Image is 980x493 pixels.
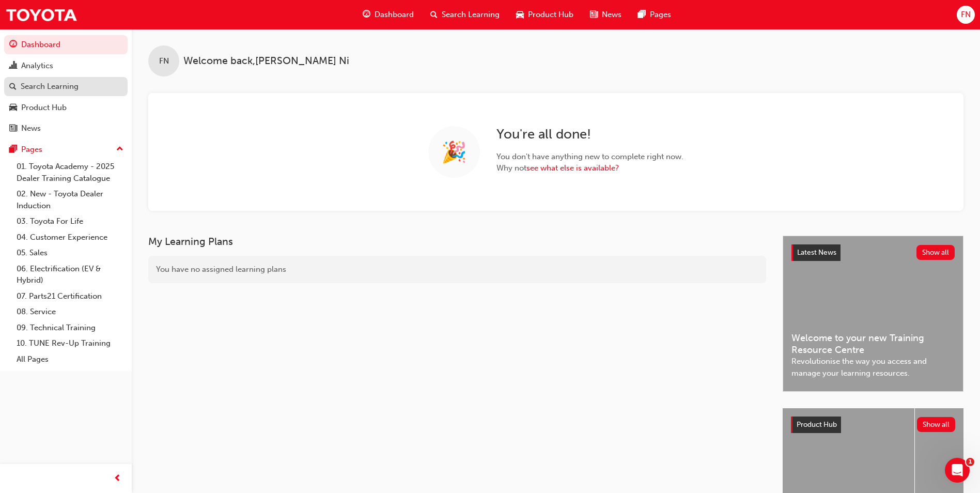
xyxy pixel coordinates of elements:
[4,140,128,159] button: Pages
[4,98,128,117] a: Product Hub
[12,159,128,186] a: 01. Toyota Academy - 2025 Dealer Training Catalogue
[496,126,683,143] h2: You ' re all done!
[354,4,422,25] a: guage-iconDashboard
[12,186,128,213] a: 02. New - Toyota Dealer Induction
[602,9,621,21] span: News
[21,81,79,93] div: Search Learning
[916,245,955,260] button: Show all
[12,229,128,245] a: 04. Customer Experience
[442,9,500,21] span: Search Learning
[9,61,17,71] span: chart-icon
[9,40,17,50] span: guage-icon
[21,144,42,156] div: Pages
[4,77,128,96] a: Search Learning
[9,82,17,91] span: search-icon
[961,9,971,21] span: FN
[650,9,671,21] span: Pages
[783,236,963,392] a: Latest NewsShow allWelcome to your new Training Resource CentreRevolutionise the way you access a...
[21,60,53,72] div: Analytics
[148,256,766,283] div: You have no assigned learning plans
[116,143,123,156] span: up-icon
[590,8,598,21] span: news-icon
[9,124,17,133] span: news-icon
[4,119,128,138] a: News
[12,351,128,367] a: All Pages
[441,146,467,158] span: 🎉
[9,145,17,155] span: pages-icon
[638,8,646,21] span: pages-icon
[797,248,836,257] span: Latest News
[508,4,582,25] a: car-iconProduct Hub
[12,304,128,320] a: 08. Service
[21,122,41,134] div: News
[791,356,955,379] span: Revolutionise the way you access and manage your learning resources.
[917,417,956,432] button: Show all
[526,163,619,173] a: see what else is available?
[12,261,128,288] a: 06. Electrification (EV & Hybrid)
[4,35,128,54] a: Dashboard
[528,9,573,21] span: Product Hub
[9,103,17,113] span: car-icon
[422,4,508,25] a: search-iconSearch Learning
[159,55,169,67] span: FN
[375,9,414,21] span: Dashboard
[12,213,128,229] a: 03. Toyota For Life
[630,4,679,25] a: pages-iconPages
[5,3,77,26] img: Trak
[4,33,128,140] button: DashboardAnalyticsSearch LearningProduct HubNews
[21,102,67,114] div: Product Hub
[363,8,370,21] span: guage-icon
[582,4,630,25] a: news-iconNews
[496,151,683,163] span: You don ' t have anything new to complete right now.
[957,6,975,24] button: FN
[516,8,524,21] span: car-icon
[496,162,683,174] span: Why not
[791,332,955,356] span: Welcome to your new Training Resource Centre
[791,244,955,261] a: Latest NewsShow all
[791,417,955,433] a: Product HubShow all
[12,335,128,351] a: 10. TUNE Rev-Up Training
[114,472,121,485] span: prev-icon
[183,55,349,67] span: Welcome back , [PERSON_NAME] Ni
[12,245,128,261] a: 05. Sales
[12,320,128,336] a: 09. Technical Training
[797,420,837,429] span: Product Hub
[148,236,766,248] h3: My Learning Plans
[12,288,128,304] a: 07. Parts21 Certification
[966,458,974,466] span: 1
[945,458,970,483] iframe: Intercom live chat
[4,56,128,75] a: Analytics
[430,8,438,21] span: search-icon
